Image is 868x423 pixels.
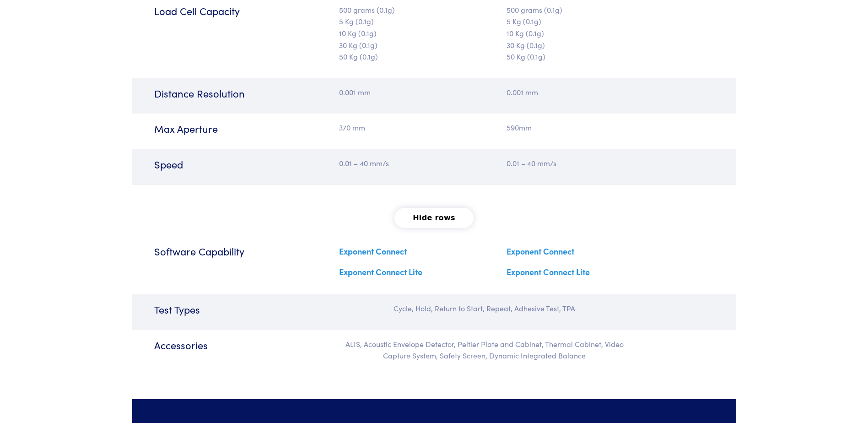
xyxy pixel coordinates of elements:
h6: Speed [154,157,328,172]
p: 370 mm [339,122,429,134]
p: 0.01 – 40 mm/s [339,157,429,169]
h6: Accessories [154,338,328,352]
a: Exponent Connect Lite [507,266,590,277]
a: Exponent Connect [339,245,407,257]
a: Exponent Connect [507,245,574,257]
p: 500 grams (0.1g) 5 Kg (0.1g) 10 Kg (0.1g) 30 Kg (0.1g) 50 Kg (0.1g) [507,4,680,63]
p: 0.01 – 40 mm/s [507,157,680,169]
p: Cycle, Hold, Return to Start, Repeat, Adhesive Test, TPA [339,303,630,315]
h6: Software Capability [154,244,328,259]
p: ALIS, Acoustic Envelope Detector, Peltier Plate and Cabinet, Thermal Cabinet, Video Capture Syste... [339,338,630,362]
h6: Distance Resolution [154,87,328,101]
h6: Max Aperture [154,122,328,136]
p: 590mm [507,122,680,134]
p: 500 grams (0.1g) 5 Kg (0.1g) 10 Kg (0.1g) 30 Kg (0.1g) 50 Kg (0.1g) [339,4,429,63]
h6: Load Cell Capacity [154,4,328,18]
p: 0.001 mm [339,87,429,98]
h6: Test Types [154,303,328,317]
p: 0.001 mm [507,87,680,98]
a: Exponent Connect Lite [339,266,422,277]
button: Hide rows [394,208,474,228]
